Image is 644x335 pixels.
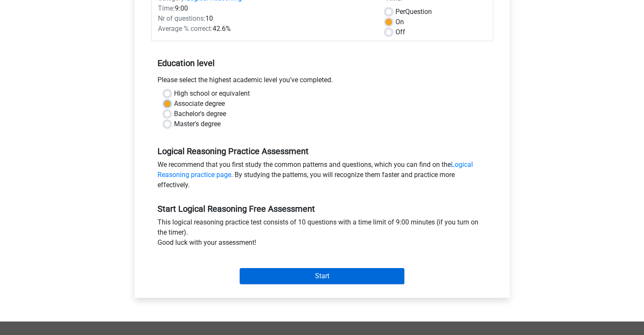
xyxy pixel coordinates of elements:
label: Bachelor's degree [174,109,226,119]
div: 42.6% [152,24,379,34]
span: Time: [158,4,175,12]
label: On [395,17,404,27]
label: Associate degree [174,99,225,109]
div: 10 [152,14,379,24]
div: 9:00 [152,3,379,14]
label: High school or equivalent [174,89,250,99]
div: This logical reasoning practice test consists of 10 questions with a time limit of 9:00 minutes (... [151,217,493,251]
h5: Start Logical Reasoning Free Assessment [158,204,487,214]
h5: Logical Reasoning Practice Assessment [158,146,487,156]
label: Master's degree [174,119,221,129]
label: Off [395,27,405,37]
span: Average % correct: [158,25,213,33]
label: Question [395,7,432,17]
span: Nr of questions: [158,14,205,22]
input: Start [240,268,404,284]
div: Please select the highest academic level you’ve completed. [151,75,493,89]
h5: Education level [158,55,487,72]
span: Per [395,8,405,16]
div: We recommend that you first study the common patterns and questions, which you can find on the . ... [151,160,493,194]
